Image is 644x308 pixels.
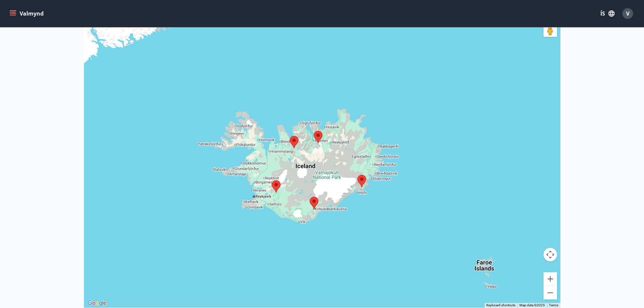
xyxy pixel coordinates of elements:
[86,299,108,308] a: Open this area in Google Maps (opens a new window)
[543,286,557,300] button: Zoom out
[620,5,636,22] button: V
[549,303,558,307] a: Terms (opens in new tab)
[597,7,618,20] button: ÍS
[519,303,545,307] span: Map data ©2025
[626,10,629,17] span: V
[486,303,515,308] button: Keyboard shortcuts
[8,7,46,20] button: menu
[543,272,557,286] button: Zoom in
[86,299,108,308] img: Google
[543,248,557,261] button: Map camera controls
[543,23,557,37] button: Drag Pegman onto the map to open Street View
